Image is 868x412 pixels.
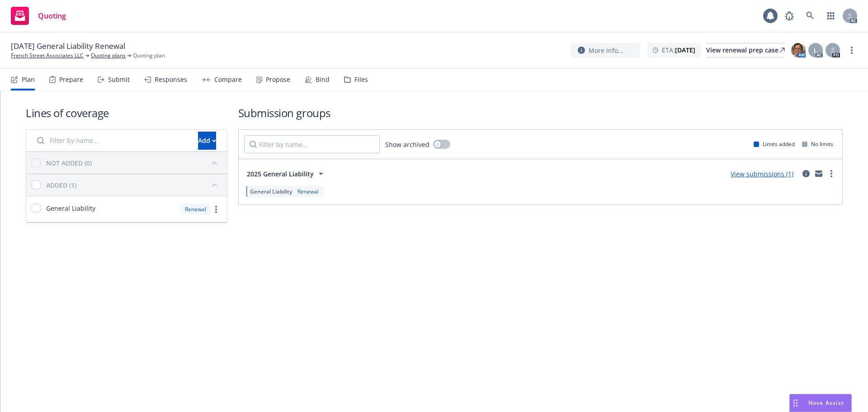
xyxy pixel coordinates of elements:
a: more [826,168,837,179]
span: Quoting plan [133,52,165,60]
div: View renewal prep case [706,43,785,57]
a: Switch app [822,7,840,25]
div: Renewal [180,204,211,215]
div: Renewal [296,188,321,195]
input: Filter by name... [244,135,380,153]
a: more [846,45,857,56]
span: General Liability [250,188,292,195]
span: 2025 General Liability [247,169,314,179]
button: Nova Assist [789,394,852,412]
a: Quoting plans [91,52,126,60]
div: Limits added [754,140,795,148]
div: Prepare [59,76,83,83]
a: Quoting [7,3,70,28]
h1: Lines of coverage [26,105,227,120]
span: Show archived [385,140,429,149]
div: Compare [214,76,242,83]
div: Responses [155,76,187,83]
a: Search [801,7,819,25]
button: More info... [571,43,640,58]
span: More info... [589,46,623,55]
button: Add [198,132,216,150]
input: Filter by name... [32,132,193,150]
span: General Liability [46,204,95,213]
img: photo [791,43,806,57]
a: Report a Bug [780,7,798,25]
div: Bind [316,76,330,83]
div: Files [354,76,368,83]
a: French Street Associates LLC [11,52,84,60]
a: View renewal prep case [706,43,785,57]
span: ETA : [662,45,695,55]
div: Add [198,132,216,149]
div: NOT ADDED (0) [46,158,92,168]
div: Drag to move [790,394,801,412]
div: Propose [266,76,290,83]
span: Quoting [38,12,66,19]
h1: Submission groups [238,105,843,120]
span: Nova Assist [808,399,844,407]
strong: [DATE] [675,46,695,54]
button: ADDED (1) [46,178,222,192]
a: more [211,204,222,215]
div: ADDED (1) [46,180,76,190]
div: Plan [22,76,35,83]
a: mail [813,168,824,179]
button: NOT ADDED (0) [46,156,222,170]
div: Submit [108,76,130,83]
div: No limits [802,140,833,148]
span: [DATE] General Liability Renewal [11,41,125,52]
button: 2025 General Liability [244,165,329,183]
span: L [814,46,817,55]
a: View submissions (1) [731,170,793,178]
a: circleInformation [801,168,811,179]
